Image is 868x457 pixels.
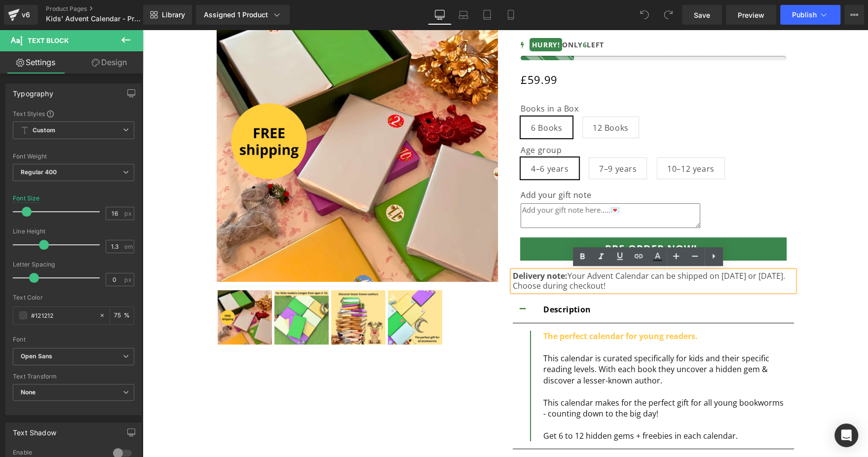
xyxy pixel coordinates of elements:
div: Text Shadow [13,423,56,437]
img: Kids' Advent Calendar [75,261,129,315]
span: 10–12 years [525,128,572,149]
a: Mobile [499,5,523,25]
b: Regular 400 [21,168,57,176]
div: Open Intercom Messenger [834,423,858,447]
span: Description [401,274,448,285]
span: px [124,210,133,217]
span: Text Block [28,37,69,44]
span: Library [162,10,185,19]
div: Line Height [13,228,134,235]
div: ONLY LEFT [378,9,643,21]
a: Preview [726,5,776,25]
span: 6 Books [388,87,419,108]
div: v6 [20,8,32,21]
p: Add your gift note [378,159,643,171]
button: Publish [780,5,840,25]
button: Redo [658,5,678,25]
span: £59.99 [378,42,415,57]
mark: HURRY! [387,8,420,22]
div: Letter Spacing [13,261,134,268]
a: Desktop [428,5,452,25]
i: Open Sans [21,352,52,361]
span: This calendar makes for the perfect gift for all young bookworms - counting down to the big day! [401,368,641,389]
a: v6 [4,5,38,25]
input: Color [31,310,94,321]
span: em [124,243,133,250]
button: Pre-order now! [377,208,644,231]
a: New Library [143,5,192,25]
button: Undo [635,5,654,25]
a: Tablet [475,5,499,25]
span: 4–6 years [388,128,426,149]
span: 7–9 years [456,128,494,149]
b: None [21,388,36,396]
span: 6 [440,10,445,20]
img: Kids' Advent Calendar [132,261,186,315]
a: Design [74,51,145,74]
div: Text Color [13,294,134,301]
div: Font [13,336,134,343]
div: Font Weight [13,153,134,160]
span: Save [694,10,710,20]
button: More [844,5,864,25]
label: Age group [378,116,643,128]
span: This calendar is curated specifically for kids and their specific reading levels. With each book ... [401,323,627,356]
img: Kids' Advent Calendar [189,261,243,315]
div: Typography [13,84,53,98]
div: Text Transform [13,373,134,380]
div: Text Styles [13,110,134,117]
strong: Delivery note: [370,241,425,252]
span: px [124,276,133,283]
img: Kids' Advent Calendar [245,261,300,315]
span: Publish [792,11,817,19]
label: Books in a Box [378,75,643,86]
b: Custom [33,126,55,135]
div: Assigned 1 Product [204,10,282,20]
b: The perfect calendar for young readers. [401,301,555,312]
span: Kids' Advent Calendar - Product Page [DATE] [46,15,141,23]
span: 12 Books [450,87,486,108]
a: Laptop [452,5,475,25]
p: Your Advent Calendar can be shipped on [DATE] or [DATE]. Choose during checkout! [370,241,651,262]
span: Preview [738,10,764,20]
div: Font Size [13,195,40,202]
div: % [110,307,134,324]
a: Product Pages [46,5,159,13]
span: Get 6 to 12 hidden gems + freebies in each calendar. [401,401,595,412]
